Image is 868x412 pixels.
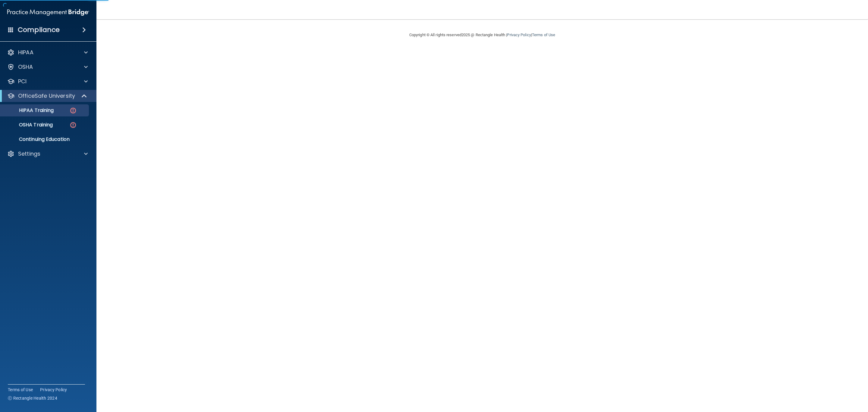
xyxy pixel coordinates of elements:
[4,136,86,142] p: Continuing Education
[18,78,27,85] p: PCI
[7,78,88,85] a: PCI
[372,25,592,45] div: Copyright © All rights reserved 2025 @ Rectangle Health | |
[7,49,88,56] a: HIPAA
[7,92,87,100] a: OfficeSafe University
[532,33,555,37] a: Terms of Use
[7,6,89,18] img: PMB logo
[18,92,75,100] p: OfficeSafe University
[40,387,67,393] a: Privacy Policy
[7,150,88,157] a: Settings
[18,26,60,34] h4: Compliance
[7,63,88,71] a: OSHA
[18,150,40,157] p: Settings
[18,63,33,71] p: OSHA
[507,33,531,37] a: Privacy Policy
[69,107,77,114] img: danger-circle.6113f641.png
[69,121,77,129] img: danger-circle.6113f641.png
[8,395,57,401] span: Ⓒ Rectangle Health 2024
[18,49,33,56] p: HIPAA
[4,107,54,113] p: HIPAA Training
[4,122,53,128] p: OSHA Training
[8,387,33,393] a: Terms of Use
